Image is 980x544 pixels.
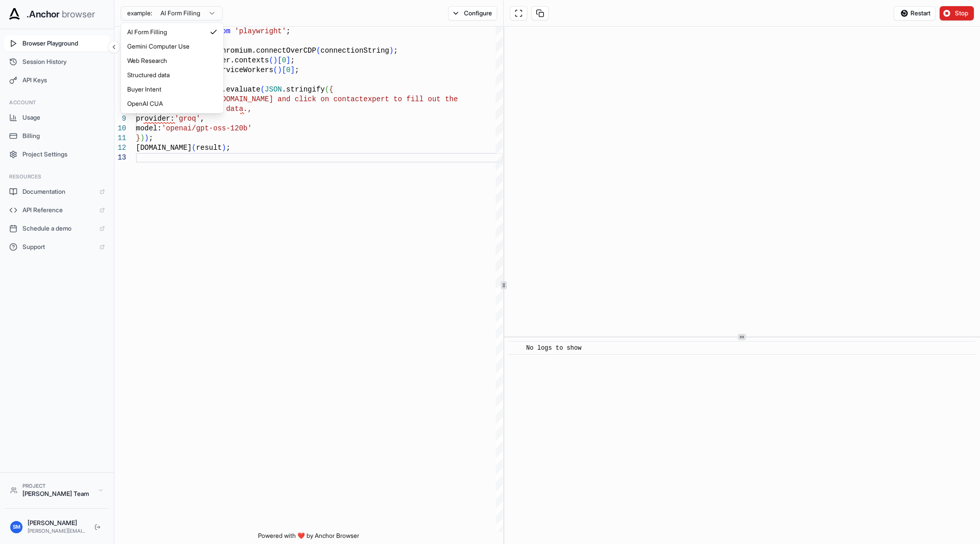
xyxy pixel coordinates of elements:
[127,85,161,94] span: Buyer Intent
[127,57,167,65] span: Web Research
[127,42,190,51] span: Gemini Computer Use
[127,28,167,36] span: AI Form Filling
[127,71,170,79] span: Structured data
[127,100,163,108] span: OpenAI CUA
